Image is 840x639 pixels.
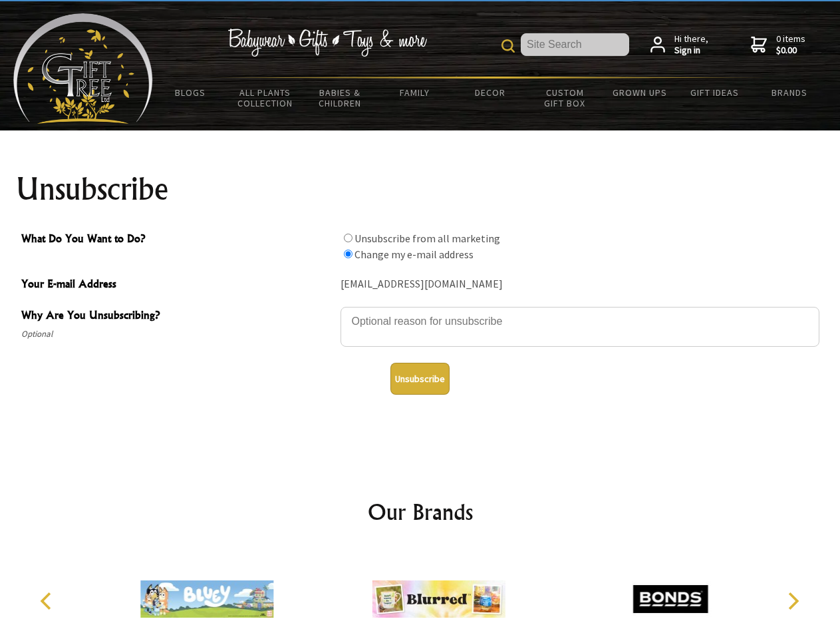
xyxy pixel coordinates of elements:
strong: $0.00 [776,45,805,57]
img: product search [501,39,515,53]
img: Babywear - Gifts - Toys & more [227,29,427,57]
input: What Do You Want to Do? [344,250,352,258]
span: What Do You Want to Do? [21,230,334,250]
input: Site Search [521,33,629,56]
button: Previous [33,586,63,616]
a: Decor [452,79,527,106]
span: 0 items [776,33,805,57]
button: Next [778,586,807,616]
span: Optional [21,326,334,342]
a: Grown Ups [602,79,677,106]
h1: Unsubscribe [16,173,825,205]
span: Your E-mail Address [21,276,334,295]
a: 0 items$0.00 [751,33,805,57]
textarea: Why Are You Unsubscribing? [341,307,819,347]
span: Why Are You Unsubscribing? [21,307,334,326]
button: Unsubscribe [390,363,450,395]
a: Family [378,79,453,106]
img: Babyware - Gifts - Toys and more... [13,13,153,124]
a: Brands [752,79,827,106]
label: Unsubscribe from all marketing [354,232,500,245]
span: Hi there, [674,33,708,57]
div: [EMAIL_ADDRESS][DOMAIN_NAME] [341,274,819,295]
h2: Our Brands [27,496,814,528]
label: Change my e-mail address [354,248,474,261]
input: What Do You Want to Do? [344,234,352,242]
a: Babies & Children [303,79,378,117]
a: Gift Ideas [677,79,752,106]
a: All Plants Collection [228,79,303,117]
a: Hi there,Sign in [650,33,708,57]
a: Custom Gift Box [527,79,603,117]
a: BLOGS [153,79,228,106]
strong: Sign in [674,45,708,57]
